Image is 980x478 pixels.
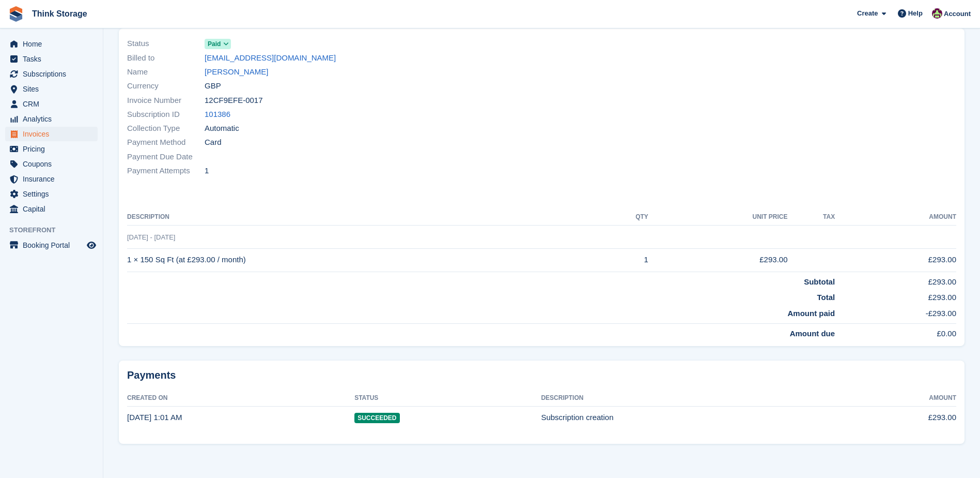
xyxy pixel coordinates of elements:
a: Think Storage [28,5,91,22]
time: 2025-08-20 00:01:55 UTC [127,413,182,422]
a: menu [5,187,98,201]
span: Storefront [9,225,103,235]
span: Create [857,8,878,19]
span: Payment Attempts [127,165,205,177]
span: GBP [205,80,221,92]
img: stora-icon-8386f47178a22dfd0bd8f6a31ec36ba5ce8667c1dd55bd0f319d3a0aa187defe.svg [8,6,24,22]
th: Description [127,209,598,226]
span: Card [205,137,222,148]
td: £293.00 [835,272,956,288]
th: Tax [788,209,835,226]
a: menu [5,172,98,186]
a: Paid [205,38,231,50]
th: Description [541,390,840,407]
span: Subscriptions [23,67,85,81]
span: Invoice Number [127,95,205,107]
strong: Total [817,293,835,302]
span: Sites [23,82,85,96]
a: menu [5,37,98,51]
span: 12CF9EFE-0017 [205,95,263,107]
span: CRM [23,97,85,111]
span: Currency [127,80,205,92]
span: Billed to [127,52,205,64]
span: Pricing [23,142,85,156]
span: Collection Type [127,123,205,135]
h2: Payments [127,369,956,382]
td: £293.00 [835,288,956,304]
a: menu [5,142,98,156]
span: Paid [208,39,221,49]
span: Payment Due Date [127,151,205,163]
th: Amount [841,390,956,407]
td: 1 [598,248,648,272]
a: [PERSON_NAME] [205,66,268,78]
span: Subscription ID [127,109,205,121]
th: Unit Price [648,209,788,226]
a: menu [5,202,98,216]
span: Booking Portal [23,238,85,252]
span: Insurance [23,172,85,186]
strong: Subtotal [804,277,835,286]
span: [DATE] - [DATE] [127,233,175,241]
a: Preview store [85,239,98,251]
span: Status [127,38,205,50]
a: menu [5,52,98,66]
a: 101386 [205,109,230,121]
a: menu [5,67,98,81]
th: Status [354,390,541,407]
span: Analytics [23,112,85,126]
span: Coupons [23,157,85,171]
span: Name [127,66,205,78]
td: 1 × 150 Sq Ft (at £293.00 / month) [127,248,598,272]
span: Tasks [23,52,85,66]
a: menu [5,157,98,171]
a: menu [5,112,98,126]
a: menu [5,238,98,252]
th: Amount [835,209,956,226]
span: Invoices [23,127,85,141]
td: -£293.00 [835,304,956,324]
td: £293.00 [841,406,956,429]
a: menu [5,127,98,141]
img: Donna [932,8,942,19]
strong: Amount paid [787,309,835,318]
span: 1 [205,165,209,177]
td: £293.00 [835,248,956,272]
span: Payment Method [127,137,205,148]
td: £0.00 [835,324,956,340]
span: Settings [23,187,85,201]
td: £293.00 [648,248,788,272]
th: Created On [127,390,354,407]
a: menu [5,97,98,111]
span: Succeeded [354,413,399,423]
a: menu [5,82,98,96]
span: Account [944,9,971,19]
a: [EMAIL_ADDRESS][DOMAIN_NAME] [205,52,336,64]
span: Home [23,37,85,51]
td: Subscription creation [541,406,840,429]
span: Capital [23,202,85,216]
th: QTY [598,209,648,226]
strong: Amount due [790,329,835,338]
span: Automatic [205,123,239,135]
span: Help [908,8,923,19]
